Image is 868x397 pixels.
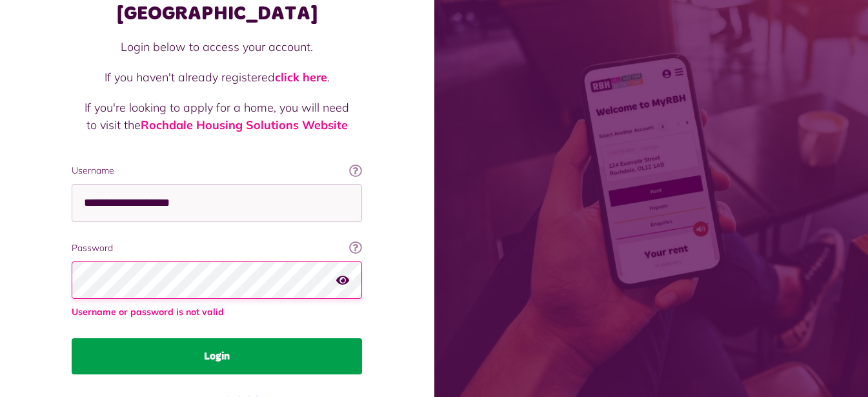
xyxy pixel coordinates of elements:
[72,338,362,374] button: Login
[85,68,349,86] p: If you haven't already registered .
[275,70,327,85] a: click here
[72,241,362,255] label: Password
[141,117,348,132] a: Rochdale Housing Solutions Website
[72,164,362,178] label: Username
[72,305,362,319] span: Username or password is not valid
[85,99,349,134] p: If you're looking to apply for a home, you will need to visit the
[85,38,349,56] p: Login below to access your account.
